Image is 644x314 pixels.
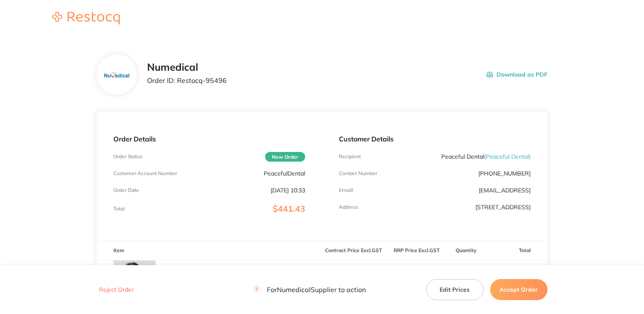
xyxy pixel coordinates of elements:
a: [EMAIL_ADDRESS] [479,186,531,194]
p: [STREET_ADDRESS] [475,204,531,210]
th: Total [484,241,547,261]
img: ZnNjZ2Fpag [113,261,156,303]
p: Order Date [113,187,139,193]
button: Reject Order [97,286,136,294]
p: [PHONE_NUMBER] [478,170,531,177]
p: For Numedical Supplier to action [253,286,366,294]
span: New Order [265,152,305,162]
th: Item [97,241,322,261]
button: Accept Order [490,279,547,300]
p: Total [113,206,125,212]
p: Address [339,204,358,210]
img: Restocq logo [44,12,128,24]
a: Restocq logo [44,12,128,26]
p: Order ID: Restocq- 95496 [147,77,227,84]
th: RRP Price Excl. GST [385,241,448,261]
th: Contract Price Excl. GST [322,241,385,261]
p: Contact Number [339,170,377,176]
p: Customer Details [339,135,531,143]
h2: Numedical [147,61,227,73]
span: $441.43 [273,203,305,214]
button: Edit Prices [426,279,483,300]
button: Download as PDF [486,61,547,88]
th: Quantity [448,241,484,261]
p: Order Details [113,135,305,143]
p: Peaceful Dental [441,153,531,160]
img: bTgzdmk4dA [103,70,131,80]
span: ( Peaceful Dental ) [484,153,531,160]
p: PeacefulDental [264,170,305,177]
p: Emaill [339,187,353,193]
p: Order Status [113,154,142,160]
p: Customer Account Number [113,170,177,176]
p: Recipient [339,154,361,160]
p: [DATE] 10:33 [271,187,305,194]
